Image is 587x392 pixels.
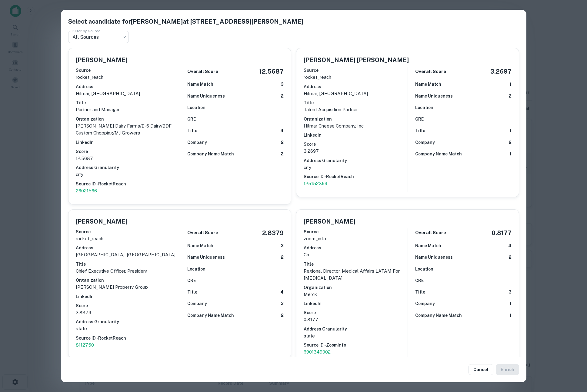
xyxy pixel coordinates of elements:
h6: Title [304,261,408,267]
h6: 3 [281,242,284,249]
h5: 3.2697 [490,67,512,76]
h5: Select a candidate for [PERSON_NAME] at [STREET_ADDRESS][PERSON_NAME] [68,17,519,26]
a: 6901349002 [304,348,408,356]
h6: Location [415,266,433,272]
h6: Company Name Match [415,151,462,157]
h6: Location [187,266,205,272]
p: rocket_reach [304,74,408,81]
h6: Source ID - ZoomInfo [304,342,408,348]
h6: Company Name Match [415,312,462,319]
h6: Title [304,99,408,106]
p: Merck [304,291,408,298]
h5: 12.5687 [259,67,284,76]
h6: 1 [509,312,512,319]
p: hilmar, [GEOGRAPHIC_DATA] [304,90,408,97]
h6: Address [76,244,180,251]
a: 8112750 [76,341,180,349]
h6: Name Uniqueness [415,254,453,261]
h6: Source ID - RocketReach [76,335,180,341]
p: 12.5687 [76,155,180,162]
div: All Sources [68,31,129,43]
h6: Source [304,228,408,235]
h6: Address Granularity [76,164,180,171]
div: Chat Widget [557,344,587,373]
p: Chief Executive Officer, President [76,267,180,275]
h6: 1 [509,127,512,134]
p: Talent Acquisition Partner [304,106,408,113]
a: 125152369 [304,180,408,187]
h6: Title [415,289,425,295]
h6: Title [187,127,197,134]
h6: Source [304,67,408,74]
h6: 3 [281,300,284,307]
h6: Name Match [187,81,213,88]
h6: Address Granularity [76,318,180,325]
p: hilmar, [GEOGRAPHIC_DATA] [76,90,180,97]
h6: Source [76,228,180,235]
h6: Title [76,261,180,267]
h5: [PERSON_NAME] [76,55,128,65]
h6: 2 [281,139,284,146]
p: rocket_reach [76,74,180,81]
h6: 1 [509,151,512,158]
h6: Overall Score [187,229,218,236]
h6: 4 [508,242,512,249]
h6: Score [76,148,180,155]
p: Hilmar Cheese Company, Inc. [304,122,408,130]
button: Cancel [469,364,493,375]
h6: Organization [76,277,180,284]
h6: Overall Score [415,68,446,75]
h6: Overall Score [187,68,218,75]
h5: 2.8379 [262,228,284,238]
h5: 0.8177 [492,228,512,238]
p: [PERSON_NAME] Dairy Farms/B-6 Dairy/BDF Custom Chopping/MJ Growers [76,122,180,137]
h6: Address Granularity [304,326,408,332]
p: rocket_reach [76,235,180,242]
h6: 2 [281,151,284,158]
h6: Title [187,289,197,295]
h6: Title [415,127,425,134]
h6: Organization [76,116,180,122]
p: Partner and Manager [76,106,180,113]
p: state [76,325,180,332]
h6: Score [304,141,408,148]
h6: Name Uniqueness [187,93,225,99]
h6: CRE [415,116,424,122]
h6: Address [304,244,408,251]
h6: Source ID - RocketReach [76,181,180,187]
h6: Title [76,99,180,106]
h6: Overall Score [415,229,446,236]
h6: 4 [280,127,284,134]
h6: CRE [187,277,196,284]
h6: Company Name Match [187,312,234,319]
p: ca [304,251,408,258]
h6: CRE [415,277,424,284]
h6: Name Uniqueness [187,254,225,261]
a: 26021566 [76,187,180,194]
p: 0.8177 [304,316,408,323]
h6: 4 [280,289,284,296]
h6: Name Match [415,242,441,249]
h6: 1 [509,81,512,88]
h6: Score [304,309,408,316]
h6: Score [76,302,180,309]
h6: Name Match [187,242,213,249]
h6: Company [415,300,435,307]
p: Regional Director, Medical Affairs LATAM For [MEDICAL_DATA] [304,267,408,282]
h6: Company [187,139,207,146]
h6: 2 [281,93,284,100]
h6: Company Name Match [187,151,234,157]
h6: Company [415,139,435,146]
h6: Organization [304,116,408,122]
p: zoom_info [304,235,408,242]
p: 3.2697 [304,148,408,155]
p: city [304,164,408,171]
h6: 3 [281,81,284,88]
h6: LinkedIn [304,132,408,138]
p: 2.8379 [76,309,180,316]
h6: Address [76,83,180,90]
